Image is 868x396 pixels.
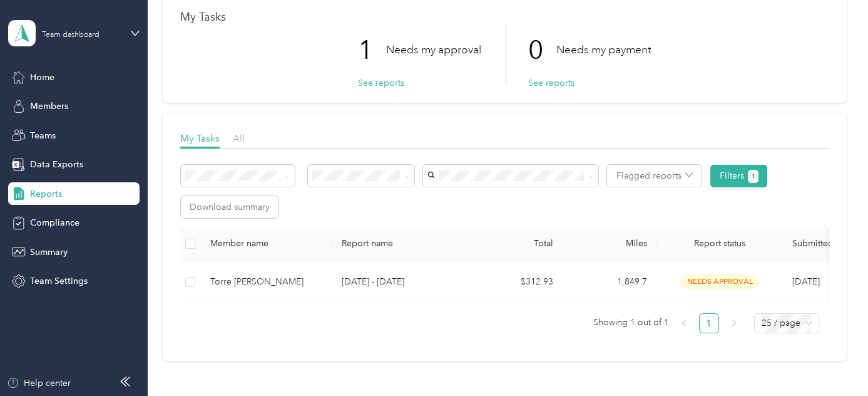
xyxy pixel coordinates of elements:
[798,326,868,396] iframe: Everlance-gr Chat Button Frame
[30,158,83,171] span: Data Exports
[748,170,758,183] button: 1
[210,238,322,249] div: Member name
[607,165,702,187] button: Flagged reports
[754,313,819,333] div: Page Size
[710,165,767,187] button: Filters1
[386,42,481,58] p: Needs my approval
[7,377,71,390] button: Help center
[700,314,718,333] a: 1
[593,313,669,332] span: Showing 1 out of 1
[528,24,556,76] p: 0
[680,274,759,289] span: needs approval
[42,31,100,39] div: Team dashboard
[674,313,694,333] button: left
[792,276,820,287] span: [DATE]
[469,261,563,303] td: $312.93
[342,275,459,289] p: [DATE] - [DATE]
[674,313,694,333] li: Previous Page
[667,238,772,249] span: Report status
[752,171,755,182] span: 1
[730,320,738,327] span: right
[556,42,651,58] p: Needs my payment
[30,71,54,84] span: Home
[358,76,404,90] button: See reports
[30,100,68,113] span: Members
[332,227,469,261] th: Report name
[528,76,574,90] button: See reports
[30,246,68,259] span: Summary
[699,313,719,333] li: 1
[30,129,56,142] span: Teams
[180,11,829,24] h1: My Tasks
[563,261,657,303] td: 1,849.7
[479,238,553,249] div: Total
[724,313,744,333] button: right
[180,132,220,144] span: My Tasks
[762,314,812,333] span: 25 / page
[724,313,744,333] li: Next Page
[30,274,88,288] span: Team Settings
[680,320,688,327] span: left
[210,275,322,289] div: Torre [PERSON_NAME]
[181,196,278,218] button: Download summary
[358,24,386,76] p: 1
[30,187,62,201] span: Reports
[233,132,245,144] span: All
[200,227,332,261] th: Member name
[573,238,647,249] div: Miles
[30,216,79,229] span: Compliance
